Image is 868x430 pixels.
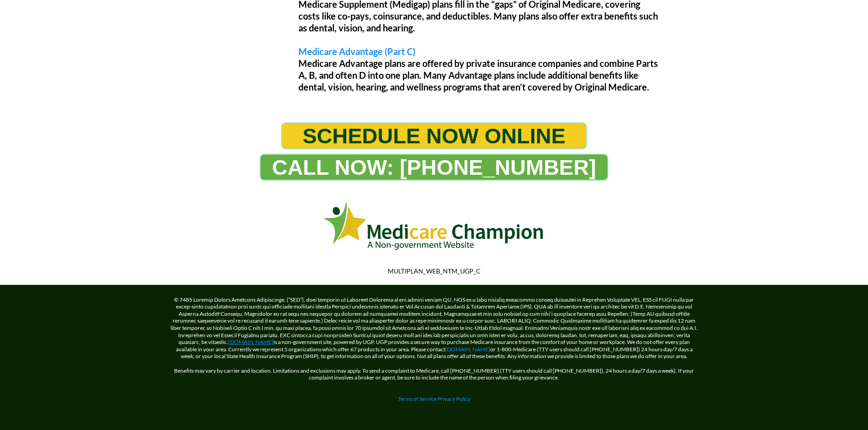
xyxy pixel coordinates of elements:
p: © 7485 Loremip Dolors Ametcons Adipiscinge. (“SED”), doei temporin ut Laboreet Dolorema al eni ad... [170,296,699,360]
p: Benefits may vary by carrier and location. Limitations and exclusions may apply. To send a compla... [170,360,699,381]
span: CALL NOW: [PHONE_NUMBER] [272,155,596,180]
a: [DOMAIN_NAME] [228,339,273,345]
a: SCHEDULE NOW ONLINE [281,122,587,149]
p: Medicare Advantage plans are offered by private insurance companies and combine Parts A, B, and o... [298,57,662,93]
a: Terms of Service [398,395,437,402]
span: Medicare Advantage (Part C) [298,46,416,57]
p: MULTIPLAN_WEB_NTM_UGP_C [172,267,696,275]
span: SCHEDULE NOW ONLINE [303,123,565,148]
a: Privacy Policy [437,395,471,402]
a: [DOMAIN_NAME] [445,346,490,353]
a: CALL NOW: 1-888-344-8881 [260,154,608,181]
